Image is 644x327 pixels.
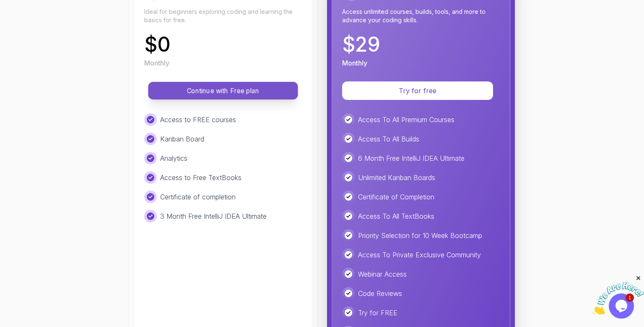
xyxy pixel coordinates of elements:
[358,134,419,144] p: Access To All Builds
[352,86,483,96] p: Try for free
[358,250,481,260] p: Access To Private Exclusive Community
[358,153,465,163] p: 6 Month Free IntelliJ IDEA Ultimate
[342,34,380,55] p: $ 29
[342,81,493,100] button: Try for free
[160,192,236,202] p: Certificate of completion
[148,82,298,99] button: Continue with Free plan
[342,8,500,24] p: Access unlimited courses, builds, tools, and more to advance your coding skills.
[160,173,241,183] p: Access to Free TextBooks
[592,275,644,314] iframe: chat widget
[160,115,236,125] p: Access to FREE courses
[144,58,169,68] p: Monthly
[358,211,434,221] p: Access To All TextBooks
[144,8,302,24] p: Ideal for beginners exploring coding and learning the basics for free.
[358,269,407,279] p: Webinar Access
[358,230,482,241] p: Priority Selection for 10 Week Bootcamp
[160,211,267,221] p: 3 Month Free IntelliJ IDEA Ultimate
[160,134,204,144] p: Kanban Board
[358,192,434,202] p: Certificate of Completion
[158,86,288,96] p: Continue with Free plan
[358,173,435,183] p: Unlimited Kanban Boards
[144,34,171,55] p: $ 0
[358,308,397,318] p: Try for FREE
[358,288,402,298] p: Code Reviews
[358,115,454,125] p: Access To All Premium Courses
[342,58,367,68] p: Monthly
[160,153,187,163] p: Analytics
